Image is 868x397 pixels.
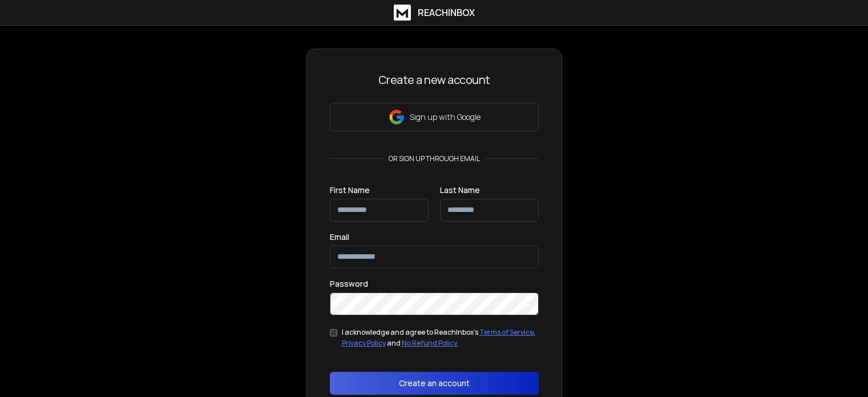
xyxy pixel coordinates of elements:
button: Sign up with Google [330,103,539,131]
label: First Name [330,186,370,194]
h1: ReachInbox [418,6,475,19]
label: Email [330,233,349,241]
div: I acknowledge and agree to ReachInbox's , and [342,327,539,349]
img: logo [394,5,411,21]
a: Terms of Service [479,327,534,337]
a: ReachInbox [394,5,475,21]
label: Last Name [440,186,480,194]
h3: Create a new account [330,72,539,88]
label: Password [330,280,368,288]
p: Sign up with Google [410,111,481,123]
a: Privacy Policy [342,338,386,348]
button: Create an account [330,372,539,395]
a: No Refund Policy. [402,338,458,348]
p: or sign up through email [384,154,485,163]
